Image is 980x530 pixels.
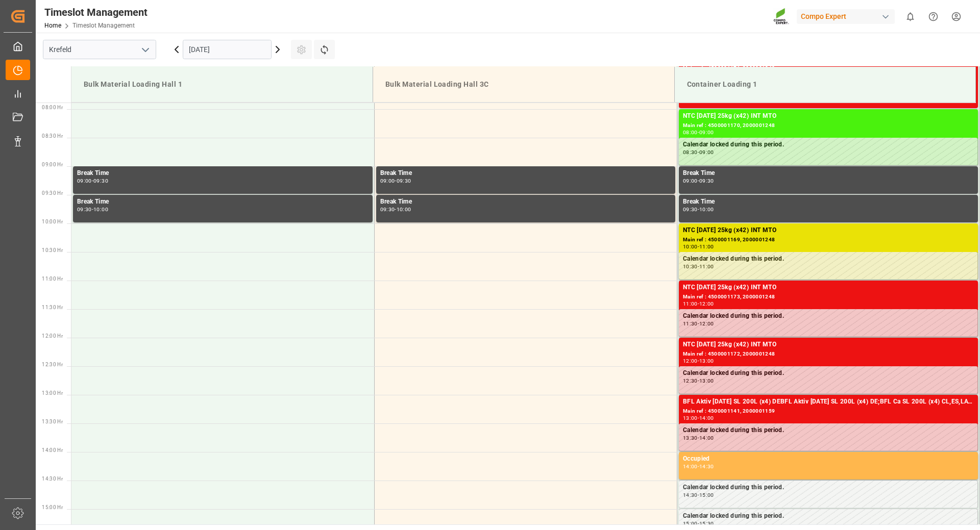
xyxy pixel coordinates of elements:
[698,179,699,183] div: -
[42,133,63,139] span: 08:30 Hr
[381,75,666,94] div: Bulk Material Loading Hall 3C
[42,276,63,282] span: 11:00 Hr
[77,207,92,212] div: 09:30
[698,359,699,363] div: -
[698,521,699,526] div: -
[698,244,699,249] div: -
[380,207,395,212] div: 09:30
[683,493,698,497] div: 14:30
[699,493,714,497] div: 15:00
[80,75,364,94] div: Bulk Material Loading Hall 1
[698,378,699,383] div: -
[395,207,396,212] div: -
[683,264,698,269] div: 10:30
[683,301,698,306] div: 11:00
[698,464,699,469] div: -
[699,301,714,306] div: 12:00
[699,244,714,249] div: 11:00
[683,359,698,363] div: 12:00
[683,407,974,416] div: Main ref : 4500001141, 2000001159
[42,105,63,110] span: 08:00 Hr
[683,483,973,493] div: Calendar locked during this period.
[683,236,974,244] div: Main ref : 4500001169, 2000001248
[698,321,699,326] div: -
[699,207,714,212] div: 10:00
[683,121,974,130] div: Main ref : 4500001170, 2000001248
[698,416,699,420] div: -
[42,476,63,482] span: 14:30 Hr
[683,293,974,301] div: Main ref : 4500001173, 2000001248
[683,464,698,469] div: 14:00
[380,168,671,179] div: Break Time
[683,244,698,249] div: 10:00
[380,179,395,183] div: 09:00
[797,7,899,26] button: Compo Expert
[699,130,714,135] div: 09:00
[698,493,699,497] div: -
[397,207,411,212] div: 10:00
[683,340,974,350] div: NTC [DATE] 25kg (x42) INT MTO
[42,219,63,224] span: 10:00 Hr
[899,5,922,28] button: show 0 new notifications
[699,150,714,155] div: 09:00
[699,521,714,526] div: 15:30
[699,264,714,269] div: 11:00
[698,150,699,155] div: -
[699,359,714,363] div: 13:00
[683,350,974,359] div: Main ref : 4500001172, 2000001248
[797,9,895,24] div: Compo Expert
[683,283,974,293] div: NTC [DATE] 25kg (x42) INT MTO
[683,168,974,179] div: Break Time
[773,8,790,26] img: Screenshot%202023-09-29%20at%2010.02.21.png_1712312052.png
[183,40,272,59] input: DD.MM.YYYY
[683,140,973,150] div: Calendar locked during this period.
[683,454,974,464] div: Occupied
[137,42,153,58] button: open menu
[698,301,699,306] div: -
[42,504,63,510] span: 15:00 Hr
[683,130,698,135] div: 08:00
[683,197,974,207] div: Break Time
[397,179,411,183] div: 09:30
[683,436,698,440] div: 13:30
[92,179,93,183] div: -
[683,416,698,420] div: 13:00
[683,368,973,378] div: Calendar locked during this period.
[683,521,698,526] div: 15:00
[380,197,671,207] div: Break Time
[698,130,699,135] div: -
[683,378,698,383] div: 12:30
[699,378,714,383] div: 13:00
[699,416,714,420] div: 14:00
[42,447,63,453] span: 14:00 Hr
[683,150,698,155] div: 08:30
[42,390,63,396] span: 13:00 Hr
[44,22,61,29] a: Home
[77,168,369,179] div: Break Time
[683,111,974,121] div: NTC [DATE] 25kg (x42) INT MTO
[42,247,63,253] span: 10:30 Hr
[42,190,63,196] span: 09:30 Hr
[698,207,699,212] div: -
[683,225,974,236] div: NTC [DATE] 25kg (x42) INT MTO
[683,397,974,407] div: BFL Aktiv [DATE] SL 200L (x4) DEBFL Aktiv [DATE] SL 200L (x4) DE;BFL Ca SL 200L (x4) CL,ES,LAT MTO
[77,197,369,207] div: Break Time
[699,436,714,440] div: 14:00
[42,362,63,367] span: 12:30 Hr
[699,321,714,326] div: 12:00
[42,419,63,424] span: 13:30 Hr
[683,207,698,212] div: 09:30
[42,162,63,167] span: 09:00 Hr
[92,207,93,212] div: -
[43,40,156,59] input: Type to search/select
[683,75,968,94] div: Container Loading 1
[683,254,973,264] div: Calendar locked during this period.
[683,425,973,436] div: Calendar locked during this period.
[93,207,108,212] div: 10:00
[922,5,945,28] button: Help Center
[93,179,108,183] div: 09:30
[42,305,63,310] span: 11:30 Hr
[698,264,699,269] div: -
[699,464,714,469] div: 14:30
[395,179,396,183] div: -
